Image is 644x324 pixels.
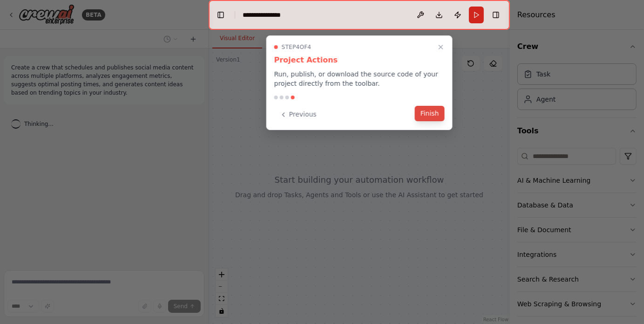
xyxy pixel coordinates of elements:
[282,43,312,51] span: Step 4 of 4
[435,41,447,53] button: Close walkthrough
[214,8,227,21] button: Hide left sidebar
[274,69,445,88] p: Run, publish, or download the source code of your project directly from the toolbar.
[274,107,322,122] button: Previous
[274,55,445,66] h3: Project Actions
[415,106,445,121] button: Finish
